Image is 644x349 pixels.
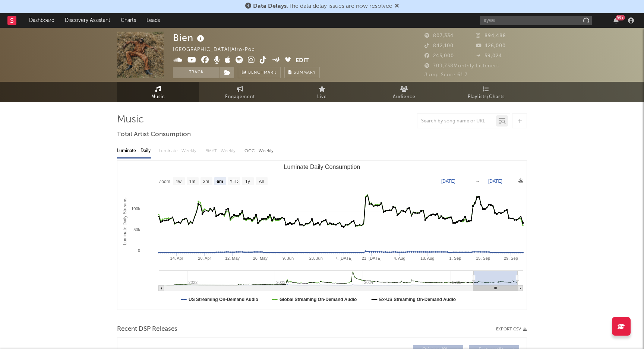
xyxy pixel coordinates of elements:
span: Dismiss [395,3,399,9]
button: Summary [284,67,320,78]
text: Luminate Daily Consumption [284,164,360,170]
text: 50k [133,227,140,232]
text: 21. [DATE] [362,256,382,260]
span: 426,000 [476,44,506,48]
span: Total Artist Consumption [117,130,191,139]
button: 99+ [613,17,619,23]
text: 3m [203,179,209,184]
span: Audience [393,93,416,102]
text: 7. [DATE] [335,256,353,260]
text: 14. Apr [170,256,183,260]
text: → [476,179,480,184]
text: 0 [138,248,140,253]
span: 807,334 [424,33,454,38]
a: Leads [141,13,165,28]
text: Luminate Daily Streams [122,198,127,245]
a: Live [281,82,363,102]
text: 23. Jun [309,256,323,260]
text: 100k [131,206,140,211]
text: 12. May [225,256,240,260]
text: Zoom [159,179,170,184]
span: Recent DSP Releases [117,325,177,334]
a: Benchmark [238,67,281,78]
span: Summary [294,71,316,75]
button: Track [173,67,220,78]
a: Dashboard [24,13,60,28]
span: 894,488 [476,33,506,38]
text: US Streaming On-Demand Audio [189,297,258,302]
button: Edit [296,56,309,65]
span: Jump Score: 61.7 [424,73,468,77]
span: 59,024 [476,54,502,58]
text: 26. May [253,256,268,260]
text: Ex-US Streaming On-Demand Audio [379,297,456,302]
span: Playlists/Charts [468,93,505,102]
text: 1m [189,179,196,184]
text: Global Streaming On-Demand Audio [280,297,357,302]
text: 28. Apr [198,256,211,260]
span: : The data delay issues are now resolved [253,3,392,9]
text: 1y [245,179,250,184]
span: Music [151,93,165,102]
text: 6m [217,179,223,184]
a: Engagement [199,82,281,102]
span: Data Delays [253,3,287,9]
text: 9. Jun [282,256,294,260]
a: Music [117,82,199,102]
span: 709,738 Monthly Listeners [424,64,499,68]
text: 29. Sep [504,256,518,260]
span: 842,100 [424,44,454,48]
text: [DATE] [441,179,455,184]
text: 15. Sep [476,256,490,260]
text: 4. Aug [394,256,405,260]
text: All [259,179,263,184]
a: Charts [116,13,141,28]
text: 18. Aug [420,256,434,260]
a: Discovery Assistant [60,13,116,28]
svg: Luminate Daily Consumption [117,161,527,310]
span: Benchmark [248,68,277,77]
span: 245,000 [424,54,454,58]
div: 99 + [616,15,625,20]
input: Search for artists [480,16,592,25]
div: [GEOGRAPHIC_DATA] | Afro-Pop [173,45,263,54]
text: 1w [176,179,182,184]
button: Export CSV [496,327,527,332]
a: Playlists/Charts [445,82,527,102]
text: [DATE] [488,179,502,184]
input: Search by song name or URL [417,118,496,124]
span: Engagement [225,93,255,102]
text: YTD [230,179,239,184]
span: Live [317,93,327,102]
div: Bien [173,32,206,44]
div: OCC - Weekly [244,145,274,157]
text: 1. Sep [449,256,461,260]
a: Audience [363,82,445,102]
div: Luminate - Daily [117,145,151,157]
